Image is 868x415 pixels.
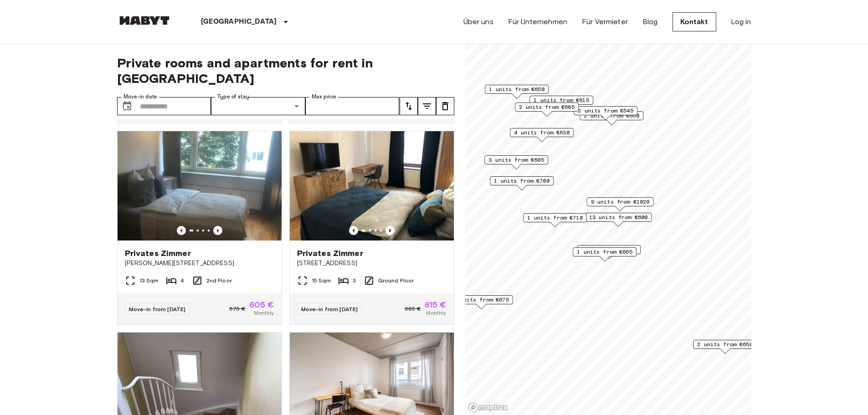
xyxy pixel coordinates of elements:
div: Map marker [510,128,574,142]
a: Kontakt [673,12,716,31]
span: 1 units from €615 [534,96,589,104]
label: Max price [312,93,336,101]
span: [PERSON_NAME][STREET_ADDRESS] [125,259,274,268]
a: Blog [642,16,658,27]
a: Marketing picture of unit DE-04-003-001-02HFPrevious imagePrevious imagePrivates Zimmer[PERSON_NA... [117,131,282,325]
div: Map marker [573,247,637,261]
span: 2 units from €650 [697,340,753,348]
span: 15 Sqm [312,277,331,285]
button: Previous image [213,226,222,235]
a: Für Unternehmen [508,16,567,27]
span: Privates Zimmer [125,248,191,259]
button: Choose date [118,97,136,115]
span: Ground Floor [378,277,414,285]
span: 3 [353,277,356,285]
div: Map marker [574,106,637,120]
a: Über uns [463,16,493,27]
div: Map marker [484,155,548,169]
div: Map marker [577,245,641,259]
div: Map marker [523,213,587,227]
label: Move-in date [123,93,157,101]
a: Marketing picture of unit DE-04-033-002-01HFPrevious imagePrevious imagePrivates Zimmer[STREET_AD... [289,131,454,325]
span: 615 € [425,301,447,309]
span: Move-in from [DATE] [129,306,186,313]
img: Marketing picture of unit DE-04-033-002-01HF [290,131,454,241]
button: Previous image [177,226,186,235]
span: 1 units from €700 [494,177,550,185]
span: 675 € [229,305,246,313]
div: Map marker [529,96,593,110]
span: 3 units from €605 [488,156,544,164]
span: 1 units from €650 [489,85,544,93]
a: Mapbox logo [468,402,508,413]
span: 13 units from €600 [589,213,647,221]
span: [STREET_ADDRESS] [297,259,447,268]
span: 2 units from €685 [519,103,575,111]
span: 1 units from €710 [527,214,583,222]
span: 2 units from €675 [453,296,509,304]
div: Map marker [485,85,549,99]
span: Private rooms and apartments for rent in [GEOGRAPHIC_DATA] [117,55,454,86]
span: 13 Sqm [139,277,159,285]
img: Habyt [117,16,172,25]
div: Map marker [586,197,653,211]
div: Map marker [490,176,554,190]
span: 685 € [405,305,421,313]
span: 4 [180,277,184,285]
img: Marketing picture of unit DE-04-003-001-02HF [118,131,282,241]
span: Monthly [426,309,446,317]
div: Map marker [515,102,579,117]
div: Map marker [585,213,652,227]
span: Move-in from [DATE] [301,306,358,313]
div: Map marker [693,340,757,354]
button: tune [436,97,454,115]
p: [GEOGRAPHIC_DATA] [201,16,277,27]
span: Privates Zimmer [297,248,363,259]
span: 2 units from €650 [584,112,639,120]
span: 2 units from €545 [578,107,633,115]
span: 605 € [249,301,274,309]
a: Log in [731,16,751,27]
button: Previous image [385,226,395,235]
span: Monthly [254,309,274,317]
a: Für Vermieter [582,16,628,27]
span: 4 units from €630 [514,128,570,137]
div: Map marker [580,111,643,125]
button: tune [400,97,418,115]
span: 2nd Floor [206,277,232,285]
span: 1 units from €665 [577,248,632,256]
span: 1 units from €655 [581,246,637,254]
div: Map marker [449,295,513,309]
span: 9 units from €1020 [591,198,649,206]
button: Previous image [349,226,358,235]
label: Type of stay [217,93,249,101]
button: tune [418,97,436,115]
